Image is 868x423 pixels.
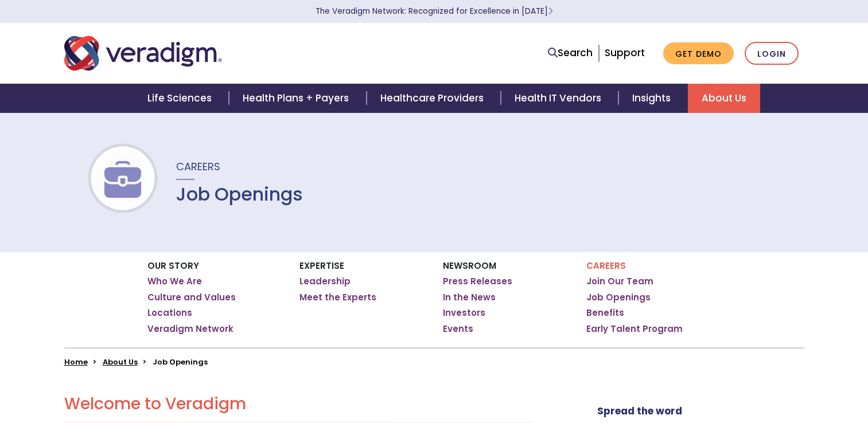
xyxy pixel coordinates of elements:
a: Who We Are [147,276,202,287]
span: Careers [176,159,220,174]
a: Get Demo [663,42,734,65]
a: About Us [103,357,138,367]
span: Learn More [548,6,553,17]
h1: Job Openings [176,183,303,205]
a: Events [443,323,473,335]
a: Search [548,45,593,61]
a: Locations [147,307,192,319]
a: Support [605,46,645,60]
a: Health IT Vendors [501,84,618,113]
a: Home [64,357,88,367]
a: Meet the Experts [299,292,376,303]
a: The Veradigm Network: Recognized for Excellence in [DATE]Learn More [316,6,553,17]
a: Insights [618,84,688,113]
strong: Spread the word [597,404,682,418]
h2: Welcome to Veradigm [64,394,533,414]
a: Life Sciences [134,84,229,113]
a: Login [745,42,799,65]
a: Health Plans + Payers [229,84,366,113]
a: Benefits [586,307,624,319]
a: Join Our Team [586,276,653,287]
a: Leadership [299,276,351,287]
a: Healthcare Providers [367,84,501,113]
a: About Us [688,84,760,113]
a: Press Releases [443,276,512,287]
a: In the News [443,292,496,303]
a: Investors [443,307,485,319]
a: Culture and Values [147,292,236,303]
a: Job Openings [586,292,651,303]
a: Early Talent Program [586,323,683,335]
a: Veradigm Network [147,323,233,335]
img: Veradigm logo [64,34,222,72]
